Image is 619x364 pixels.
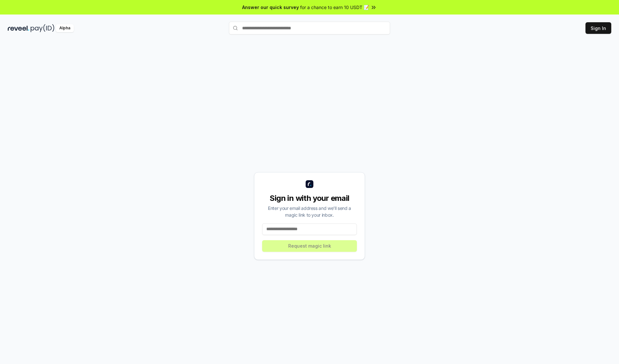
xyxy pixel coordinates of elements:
span: Answer our quick survey [242,4,299,11]
img: pay_id [31,24,54,32]
img: logo_small [306,180,313,188]
img: reveel_dark [8,24,29,32]
div: Alpha [56,24,74,32]
div: Sign in with your email [262,193,357,203]
span: for a chance to earn 10 USDT 📝 [300,4,369,11]
div: Enter your email address and we’ll send a magic link to your inbox. [262,205,357,218]
button: Sign In [585,22,611,34]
